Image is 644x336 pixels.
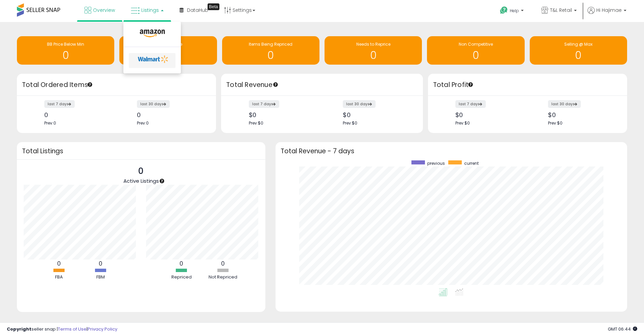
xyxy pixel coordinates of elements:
[20,50,111,61] h1: 0
[433,80,622,90] h3: Total Profit
[44,100,75,108] label: last 7 days
[530,36,627,65] a: Selling @ Max 0
[154,41,182,47] span: Inventory Age
[225,50,316,61] h1: 0
[141,7,159,14] span: Listings
[427,160,445,166] span: previous
[455,120,470,126] span: Prev: $0
[325,36,422,65] a: Needs to Reprice 0
[123,50,213,61] h1: 0
[533,50,624,61] h1: 0
[226,80,418,90] h3: Total Revenue
[88,326,117,332] a: Privacy Policy
[180,260,183,268] b: 0
[93,7,115,14] span: Overview
[500,6,508,15] i: Get Help
[137,100,170,108] label: last 30 days
[455,100,486,108] label: last 7 days
[87,82,93,88] div: Tooltip anchor
[137,120,149,126] span: Prev: 0
[510,8,519,14] span: Help
[281,149,622,154] h3: Total Revenue - 7 days
[249,100,279,108] label: last 7 days
[430,50,521,61] h1: 0
[343,120,357,126] span: Prev: $0
[249,41,292,47] span: Items Being Repriced
[22,80,211,90] h3: Total Ordered Items
[47,41,84,47] span: BB Price Below Min
[455,111,523,118] div: $0
[548,120,563,126] span: Prev: $0
[22,149,260,154] h3: Total Listings
[208,3,219,10] div: Tooltip anchor
[464,160,479,166] span: current
[343,111,411,118] div: $0
[7,326,117,333] div: seller snap | |
[123,177,159,184] span: Active Listings
[550,7,572,14] span: T&L Retail
[249,120,263,126] span: Prev: $0
[548,111,615,118] div: $0
[221,260,225,268] b: 0
[203,274,243,281] div: Not Repriced
[356,41,390,47] span: Needs to Reprice
[459,41,493,47] span: Non Competitive
[7,326,31,332] strong: Copyright
[159,178,165,184] div: Tooltip anchor
[328,50,419,61] h1: 0
[596,7,622,14] span: Hi Hajimae
[608,326,637,332] span: 2025-09-18 06:44 GMT
[80,274,121,281] div: FBM
[57,260,61,268] b: 0
[249,111,317,118] div: $0
[495,1,530,22] a: Help
[588,7,626,22] a: Hi Hajimae
[564,41,593,47] span: Selling @ Max
[161,274,202,281] div: Repriced
[427,36,524,65] a: Non Competitive 0
[187,7,208,14] span: DataHub
[548,100,581,108] label: last 30 days
[99,260,102,268] b: 0
[137,111,204,118] div: 0
[222,36,319,65] a: Items Being Repriced 0
[39,274,79,281] div: FBA
[44,120,56,126] span: Prev: 0
[272,82,279,88] div: Tooltip anchor
[123,165,159,178] p: 0
[58,326,87,332] a: Terms of Use
[44,111,112,118] div: 0
[119,36,217,65] a: Inventory Age 0
[468,82,474,88] div: Tooltip anchor
[17,36,114,65] a: BB Price Below Min 0
[343,100,376,108] label: last 30 days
